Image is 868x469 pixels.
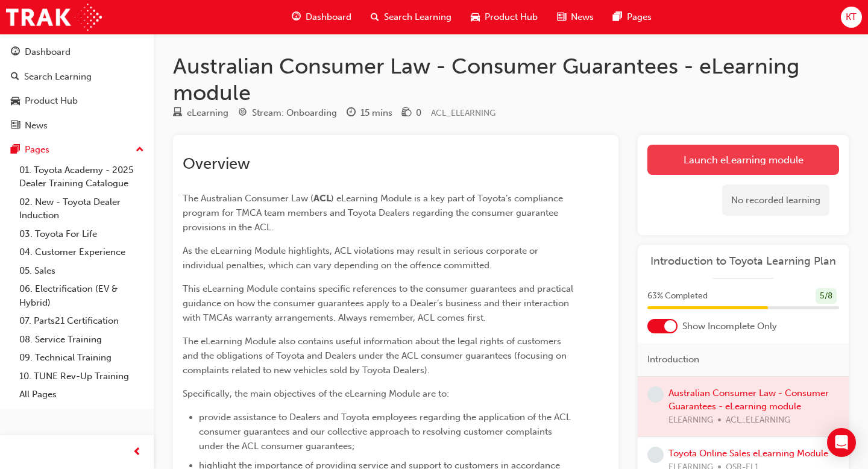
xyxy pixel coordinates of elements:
span: ) eLearning Module is a key part of Toyota’s compliance program for TMCA team members and Toyota ... [183,193,565,233]
h1: Australian Consumer Law - Consumer Guarantees - eLearning module [173,53,849,105]
a: 09. Technical Training [14,348,149,367]
a: News [5,115,149,137]
span: Introduction [647,353,699,367]
span: news-icon [557,10,566,25]
img: Trak [6,4,102,31]
a: Introduction to Toyota Learning Plan [647,254,839,268]
span: provide assistance to Dealers and Toyota employees regarding the application of the ACL consumer ... [199,412,573,452]
span: Product Hub [485,10,538,24]
span: search-icon [11,72,19,83]
span: car-icon [471,10,480,25]
span: 63 % Completed [647,289,708,303]
span: Pages [627,10,652,24]
div: Pages [25,143,49,157]
span: pages-icon [11,145,20,156]
div: 5 / 8 [816,288,837,304]
span: up-icon [136,142,144,158]
span: news-icon [11,121,20,131]
a: 10. TUNE Rev-Up Training [14,367,149,386]
a: Product Hub [5,90,149,112]
a: car-iconProduct Hub [461,5,547,30]
span: As the eLearning Module highlights, ACL violations may result in serious corporate or individual ... [183,245,541,271]
span: car-icon [11,96,20,107]
a: guage-iconDashboard [282,5,361,30]
a: 07. Parts21 Certification [14,312,149,330]
button: Pages [5,139,149,161]
a: pages-iconPages [603,5,661,30]
a: 02. New - Toyota Dealer Induction [14,193,149,225]
a: 03. Toyota For Life [14,225,149,244]
span: clock-icon [347,108,356,119]
div: Open Intercom Messenger [827,428,856,457]
div: eLearning [187,106,228,120]
a: Dashboard [5,41,149,63]
span: money-icon [402,108,411,119]
span: News [571,10,594,24]
a: news-iconNews [547,5,603,30]
span: Overview [183,154,250,173]
div: Type [173,105,228,121]
div: Product Hub [25,94,78,108]
a: Search Learning [5,66,149,88]
span: ACL [313,193,331,204]
div: Duration [347,105,392,121]
span: KT [846,10,857,24]
span: search-icon [371,10,379,25]
span: The Australian Consumer Law ( [183,193,313,204]
a: 05. Sales [14,262,149,280]
span: Show Incomplete Only [682,319,777,333]
a: 01. Toyota Academy - 2025 Dealer Training Catalogue [14,161,149,193]
span: target-icon [238,108,247,119]
div: 0 [416,106,421,120]
button: DashboardSearch LearningProduct HubNews [5,39,149,139]
span: pages-icon [613,10,622,25]
span: learningRecordVerb_NONE-icon [647,447,664,463]
a: search-iconSearch Learning [361,5,461,30]
span: prev-icon [133,445,142,460]
span: Learning resource code [431,108,495,118]
span: learningResourceType_ELEARNING-icon [173,108,182,119]
span: Dashboard [306,10,351,24]
a: 06. Electrification (EV & Hybrid) [14,280,149,312]
div: 15 mins [360,106,392,120]
div: Search Learning [24,70,92,84]
div: News [25,119,48,133]
a: 08. Service Training [14,330,149,349]
a: Toyota Online Sales eLearning Module [668,448,828,459]
a: 04. Customer Experience [14,243,149,262]
div: Price [402,105,421,121]
span: learningRecordVerb_NONE-icon [647,386,664,403]
div: Stream [238,105,337,121]
span: Search Learning [384,10,451,24]
a: All Pages [14,385,149,404]
span: guage-icon [11,47,20,58]
span: guage-icon [292,10,301,25]
span: This eLearning Module contains specific references to the consumer guarantees and practical guida... [183,283,576,323]
span: The eLearning Module also contains useful information about the legal rights of customers and the... [183,336,569,376]
span: Specifically, the main objectives of the eLearning Module are to: [183,388,449,399]
div: Stream: Onboarding [252,106,337,120]
button: KT [841,7,862,28]
a: Launch eLearning module [647,145,839,175]
div: Dashboard [25,45,71,59]
div: No recorded learning [722,184,829,216]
